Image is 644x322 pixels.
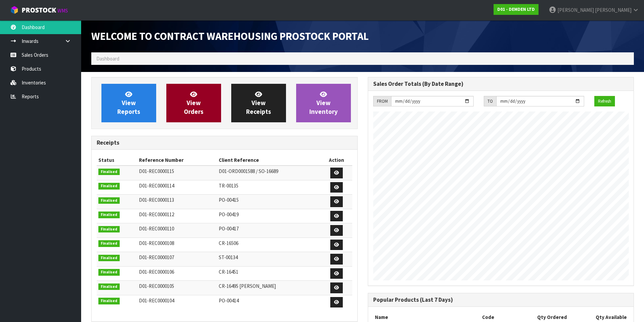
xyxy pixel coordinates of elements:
div: TO [484,96,496,107]
a: ViewInventory [296,84,351,122]
span: View Reports [117,90,140,116]
span: D01-REC0000114 [139,182,174,189]
th: Action [321,155,352,166]
a: ViewReceipts [231,84,286,122]
span: ProStock [22,6,56,15]
span: D01-REC0000104 [139,297,174,304]
img: cube-alt.png [10,6,19,14]
span: [PERSON_NAME] [595,7,631,13]
span: View Orders [184,90,204,116]
span: View Inventory [309,90,338,116]
th: Client Reference [217,155,321,166]
span: PO-00414 [219,297,239,304]
span: D01-REC0000112 [139,211,174,218]
span: D01-REC0000110 [139,225,174,232]
span: Finalised [98,197,120,204]
span: D01-ORD0001588 / SO-16689 [219,168,278,174]
a: ViewReports [101,84,156,122]
span: PO-00419 [219,211,239,218]
span: CR-16495 [PERSON_NAME] [219,283,276,289]
span: Finalised [98,240,120,247]
span: D01-REC0000108 [139,240,174,246]
span: Finalised [98,283,120,290]
span: Finalised [98,212,120,218]
div: FROM [373,96,391,107]
span: D01-REC0000115 [139,168,174,174]
span: View Receipts [246,90,271,116]
button: Refresh [594,96,615,107]
small: WMS [57,7,68,14]
span: Finalised [98,298,120,304]
th: Status [97,155,137,166]
span: Finalised [98,269,120,276]
span: Finalised [98,226,120,233]
h3: Popular Products (Last 7 Days) [373,297,629,303]
span: Finalised [98,255,120,262]
th: Reference Number [137,155,217,166]
span: Welcome to Contract Warehousing ProStock Portal [91,29,369,43]
strong: D01 - DEMDEN LTD [497,6,535,12]
h3: Sales Order Totals (By Date Range) [373,81,629,87]
a: ViewOrders [166,84,221,122]
span: PO-00415 [219,197,239,203]
h3: Receipts [97,140,352,146]
span: PO-00417 [219,225,239,232]
span: Finalised [98,169,120,175]
span: CR-16451 [219,269,238,275]
span: CR-16506 [219,240,238,246]
span: D01-REC0000107 [139,254,174,261]
span: D01-REC0000106 [139,269,174,275]
span: ST-00134 [219,254,238,261]
span: [PERSON_NAME] [557,7,594,13]
span: D01-REC0000113 [139,197,174,203]
span: Dashboard [96,55,119,62]
span: D01-REC0000105 [139,283,174,289]
span: Finalised [98,183,120,190]
span: TR-00135 [219,182,238,189]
